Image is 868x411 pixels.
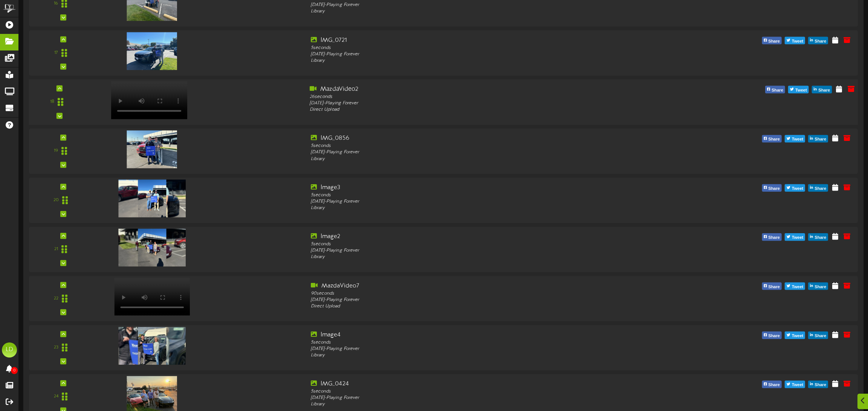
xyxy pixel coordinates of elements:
[785,135,805,143] button: Tweet
[790,185,805,193] span: Tweet
[311,2,645,8] div: [DATE] - Playing Forever
[310,94,647,100] div: 26 seconds
[767,381,781,390] span: Share
[785,381,805,388] button: Tweet
[767,234,781,242] span: Share
[311,248,645,254] div: [DATE] - Playing Forever
[311,388,645,395] div: 5 seconds
[762,283,782,290] button: Share
[808,184,828,192] button: Share
[311,183,645,192] div: Image3
[54,295,58,302] div: 22
[812,86,832,93] button: Share
[311,199,645,205] div: [DATE] - Playing Forever
[2,342,17,358] div: LD
[311,297,645,303] div: [DATE] - Playing Forever
[785,234,805,241] button: Tweet
[118,229,185,266] img: 48f39d0f-b212-4375-a503-a44a092141d2.png
[790,234,805,242] span: Tweet
[311,241,645,248] div: 5 seconds
[765,86,785,93] button: Share
[53,197,59,203] div: 20
[54,246,58,253] div: 21
[767,37,781,46] span: Share
[311,192,645,199] div: 5 seconds
[788,86,809,93] button: Tweet
[11,367,18,374] span: 0
[790,136,805,144] span: Tweet
[311,402,645,408] div: Library
[311,51,645,58] div: [DATE] - Playing Forever
[762,37,782,44] button: Share
[813,136,828,144] span: Share
[790,37,805,46] span: Tweet
[794,86,808,95] span: Tweet
[813,332,828,340] span: Share
[127,131,177,168] img: c06b8b2d-9bcc-46b0-9738-8c8f14d5ba51.jpg
[311,352,645,359] div: Library
[310,85,647,94] div: MazdaVideo2
[311,290,645,297] div: 90 seconds
[118,327,185,365] img: 002a2ae5-34e4-458b-a635-d34b1e4d3d59.png
[790,283,805,291] span: Tweet
[808,234,828,241] button: Share
[311,232,645,241] div: Image2
[785,332,805,339] button: Tweet
[813,37,828,46] span: Share
[311,45,645,51] div: 5 seconds
[311,380,645,389] div: IMG_0424
[813,283,828,291] span: Share
[785,184,805,192] button: Tweet
[311,150,645,156] div: [DATE] - Playing Forever
[311,9,645,15] div: Library
[311,156,645,162] div: Library
[311,346,645,352] div: [DATE] - Playing Forever
[785,37,805,44] button: Tweet
[762,184,782,192] button: Share
[310,100,647,107] div: [DATE] - Playing Forever
[54,345,58,351] div: 23
[790,381,805,390] span: Tweet
[311,143,645,149] div: 5 seconds
[817,86,831,95] span: Share
[808,381,828,388] button: Share
[813,381,828,390] span: Share
[767,283,781,291] span: Share
[808,283,828,290] button: Share
[54,50,58,56] div: 17
[311,282,645,290] div: MazdaVideo7
[767,185,781,193] span: Share
[813,234,828,242] span: Share
[762,234,782,241] button: Share
[808,37,828,44] button: Share
[311,395,645,402] div: [DATE] - Playing Forever
[770,86,785,95] span: Share
[767,332,781,340] span: Share
[118,180,185,217] img: 19f1fb2c-463d-4e40-b487-813386b0e932.png
[127,32,177,70] img: 6d7ba389-2434-4eab-b507-e752c572d5fc.jpg
[311,303,645,310] div: Direct Upload
[808,332,828,339] button: Share
[813,185,828,193] span: Share
[310,107,647,113] div: Direct Upload
[311,134,645,143] div: IMG_0856
[54,148,58,154] div: 19
[311,331,645,339] div: Image4
[808,135,828,143] button: Share
[785,283,805,290] button: Tweet
[762,381,782,388] button: Share
[54,394,58,400] div: 24
[311,254,645,261] div: Library
[762,135,782,143] button: Share
[54,1,58,7] div: 16
[762,332,782,339] button: Share
[767,136,781,144] span: Share
[311,205,645,211] div: Library
[50,99,54,105] div: 18
[311,339,645,346] div: 5 seconds
[311,36,645,45] div: IMG_0721
[311,58,645,64] div: Library
[790,332,805,340] span: Tweet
